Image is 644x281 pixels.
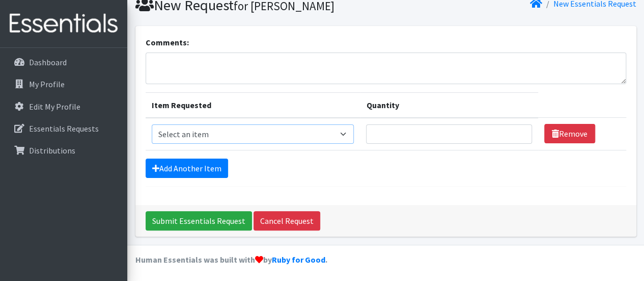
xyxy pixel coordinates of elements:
a: Cancel Request [254,211,320,231]
a: Ruby for Good [272,254,325,265]
a: Edit My Profile [4,96,123,117]
th: Item Requested [146,92,360,118]
label: Comments: [146,36,189,48]
p: Edit My Profile [29,101,80,112]
a: Dashboard [4,52,123,72]
strong: Human Essentials was built with by . [135,254,327,265]
a: Add Another Item [146,159,228,178]
input: Submit Essentials Request [146,211,252,231]
p: Distributions [29,145,75,156]
img: HumanEssentials [4,7,123,41]
th: Quantity [360,92,538,118]
p: Essentials Requests [29,123,99,134]
p: Dashboard [29,57,67,67]
p: My Profile [29,79,65,89]
a: Essentials Requests [4,118,123,139]
a: My Profile [4,74,123,94]
a: Distributions [4,140,123,161]
a: Remove [544,124,595,143]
